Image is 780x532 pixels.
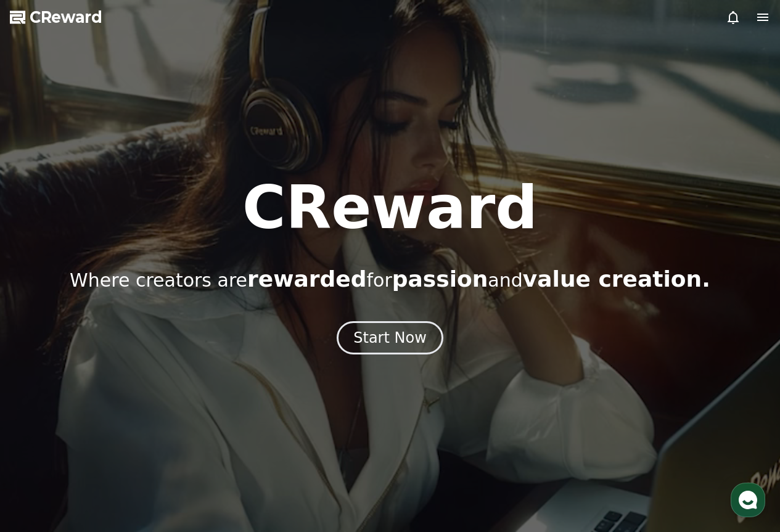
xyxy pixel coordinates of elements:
[242,178,538,237] h1: CReward
[10,7,102,27] a: CReward
[337,334,443,345] a: Start Now
[30,7,102,27] span: CReward
[247,266,366,292] span: rewarded
[70,267,710,292] p: Where creators are for and
[337,321,443,354] button: Start Now
[392,266,488,292] span: passion
[353,328,427,348] div: Start Now
[523,266,710,292] span: value creation.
